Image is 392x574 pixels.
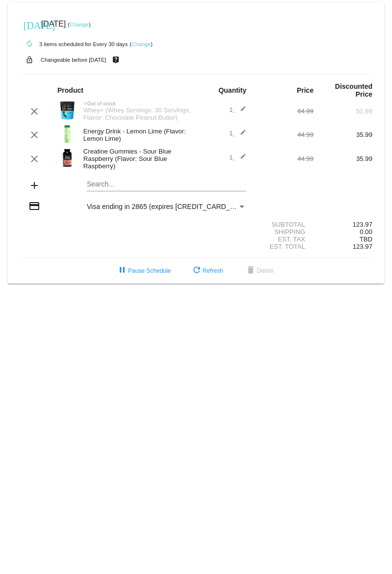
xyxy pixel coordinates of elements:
mat-icon: not_interested [83,102,87,105]
span: Pause Schedule [116,267,171,274]
span: 0.00 [360,228,372,235]
div: Energy Drink - Lemon Lime (Flavor: Lemon Lime) [78,128,196,142]
div: 35.99 [314,155,372,162]
div: Shipping [255,228,314,235]
mat-icon: lock_open [24,53,35,66]
strong: Discounted Price [335,82,372,98]
span: 123.97 [353,243,372,250]
mat-icon: live_help [110,53,122,66]
span: 1 [229,130,246,137]
mat-icon: [DATE] [24,19,35,30]
div: Whey+ (Whey Servings: 30 Servings, Flavor: Chocolate Peanut Butter) [78,106,196,121]
div: 123.97 [314,221,372,228]
img: Image-1-Creatine-Gummies-SBR-1000Xx1000.png [57,148,77,168]
mat-icon: edit [235,129,246,141]
div: 44.99 [255,131,314,138]
div: Est. Tax [255,235,314,243]
span: Visa ending in 2865 (expires [CREDIT_CARD_DATA]) [87,203,251,210]
div: 64.99 [255,107,314,115]
span: Delete [245,267,274,274]
div: Creatine Gummies - Sour Blue Raspberry (Flavor: Sour Blue Raspberry) [78,148,196,170]
button: Delete [237,262,282,280]
div: 35.99 [314,131,372,138]
span: 1 [229,106,246,113]
div: Out of stock [78,101,196,106]
button: Refresh [183,262,231,280]
mat-icon: clear [28,129,40,141]
div: Est. Total [255,243,314,250]
mat-icon: edit [235,105,246,117]
small: 3 items scheduled for Every 30 days [20,41,128,47]
small: ( ) [68,22,91,27]
mat-icon: delete [245,265,257,277]
div: 44.99 [255,155,314,162]
mat-icon: autorenew [24,38,35,50]
img: Image-1-Energy-Drink-Lemon-Lime-1000x1000-v2-Transp.png [57,124,77,144]
a: Change [70,22,89,27]
div: Subtotal [255,221,314,228]
strong: Quantity [218,86,246,94]
span: 1 [229,154,246,161]
small: Changeable before [DATE] [41,57,106,63]
small: ( ) [130,41,153,47]
span: Refresh [191,267,223,274]
strong: Price [297,86,314,94]
img: Image-1-Carousel-Whey-2lb-CPB-1000x1000-NEWEST.png [57,101,77,120]
mat-icon: pause [116,265,128,277]
div: 51.99 [314,107,372,115]
mat-icon: refresh [191,265,203,277]
mat-icon: clear [28,153,40,165]
strong: Product [57,86,83,94]
a: Change [131,41,151,47]
mat-icon: add [28,180,40,191]
mat-select: Payment Method [87,203,246,210]
button: Pause Schedule [108,262,179,280]
mat-icon: clear [28,105,40,117]
span: TBD [360,235,372,243]
mat-icon: credit_card [28,200,40,212]
input: Search... [87,181,246,188]
mat-icon: edit [235,153,246,165]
